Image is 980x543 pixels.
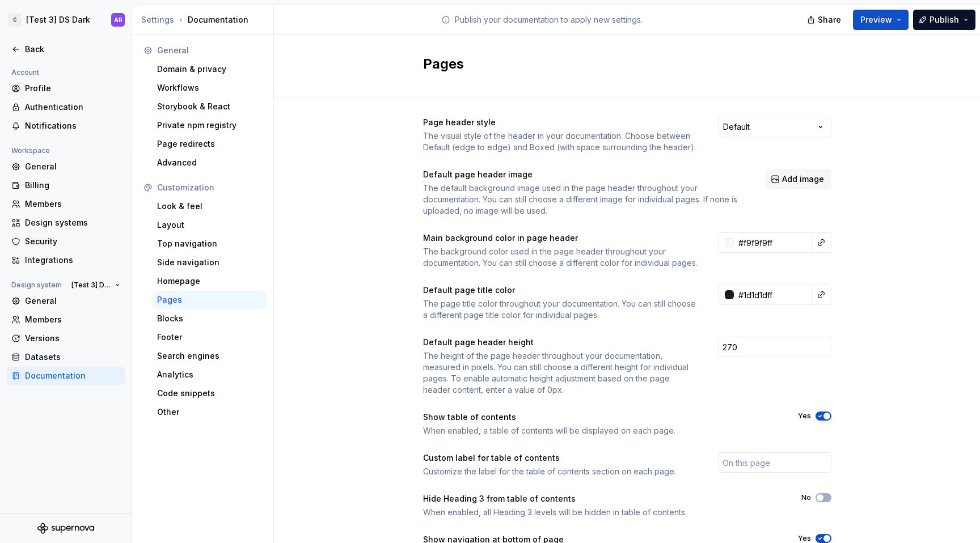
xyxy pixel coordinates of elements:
a: Search engines [153,347,267,365]
a: Private npm registry [153,116,267,134]
div: Private npm registry [157,120,262,131]
div: The visual style of the header in your documentation. Choose between Default (edge to edge) and B... [423,130,698,153]
span: Add image [782,173,824,185]
div: Back [25,44,120,55]
div: Customize the label for the table of contents section on each page. [423,466,698,477]
button: Add image [766,169,831,189]
a: Workflows [153,79,267,97]
a: Versions [7,329,125,347]
label: Yes [798,412,811,421]
span: Share [818,14,841,26]
a: Notifications [7,117,125,135]
a: Page redirects [153,135,267,153]
div: Other [157,406,262,418]
button: C[Test 3] DS DarkAR [2,7,129,32]
div: The page title color throughout your documentation. You can still choose a different page title c... [423,298,698,321]
div: Search engines [157,350,262,362]
span: Publish [930,14,959,26]
div: Billing [25,180,120,191]
div: When enabled, all Heading 3 levels will be hidden in table of contents. [423,507,781,518]
a: Documentation [7,367,125,385]
div: Workflows [157,82,262,94]
a: Profile [7,79,125,97]
input: e.g. #000000 [734,232,812,253]
div: Side navigation [157,257,262,268]
a: Datasets [7,348,125,366]
label: No [801,493,811,502]
div: Footer [157,332,262,343]
div: The background color used in the page header throughout your documentation. You can still choose ... [423,246,698,269]
a: Analytics [153,366,267,384]
div: Design systems [25,217,120,228]
div: Notifications [25,120,120,131]
a: Design systems [7,214,125,232]
button: Settings [141,14,174,26]
div: Page redirects [157,138,262,150]
div: Members [25,314,120,325]
a: Other [153,403,267,421]
a: Authentication [7,98,125,116]
button: Share [801,10,848,30]
div: Code snippets [157,388,262,399]
div: Members [25,198,120,210]
div: Default page header height [423,337,698,348]
a: Storybook & React [153,97,267,116]
div: Workspace [7,144,54,158]
div: Pages [157,294,262,306]
div: Advanced [157,157,262,168]
div: General [25,161,120,172]
div: Analytics [157,369,262,380]
a: Code snippets [153,384,267,402]
a: Back [7,40,125,58]
a: Security [7,232,125,251]
button: Publish [913,10,975,30]
div: [Test 3] DS Dark [26,14,90,26]
a: Side navigation [153,253,267,271]
div: Integrations [25,254,120,266]
div: Versions [25,333,120,344]
div: Homepage [157,275,262,287]
a: Members [7,311,125,329]
a: Blocks [153,309,267,328]
div: Datasets [25,351,120,363]
div: Default page title color [423,285,698,296]
p: Publish your documentation to apply new settings. [455,14,643,26]
input: On this page [718,452,831,473]
div: C [8,13,22,27]
div: General [25,295,120,307]
h2: Pages [423,55,818,73]
a: Pages [153,291,267,309]
input: e.g. #000000 [734,285,812,305]
a: General [7,158,125,176]
span: [Test 3] DS Dark [71,281,111,290]
div: Domain & privacy [157,63,262,75]
a: Integrations [7,251,125,269]
span: Preview [860,14,892,26]
a: Billing [7,176,125,194]
a: Members [7,195,125,213]
a: Domain & privacy [153,60,267,78]
div: General [157,45,262,56]
div: Main background color in page header [423,232,698,244]
a: Supernova Logo [37,523,94,534]
a: Layout [153,216,267,234]
div: Default page header image [423,169,745,180]
div: Layout [157,219,262,231]
div: Design system [7,278,66,292]
a: General [7,292,125,310]
div: Profile [25,83,120,94]
a: Advanced [153,154,267,172]
div: Custom label for table of contents [423,452,698,464]
a: Look & feel [153,197,267,215]
div: Customization [157,182,262,193]
div: Hide Heading 3 from table of contents [423,493,781,504]
div: Documentation [141,14,269,26]
button: Preview [853,10,909,30]
div: AR [114,15,122,24]
div: When enabled, a table of contents will be displayed on each page. [423,425,778,436]
div: Top navigation [157,238,262,249]
a: Top navigation [153,235,267,253]
div: Documentation [25,370,120,381]
div: Authentication [25,101,120,113]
